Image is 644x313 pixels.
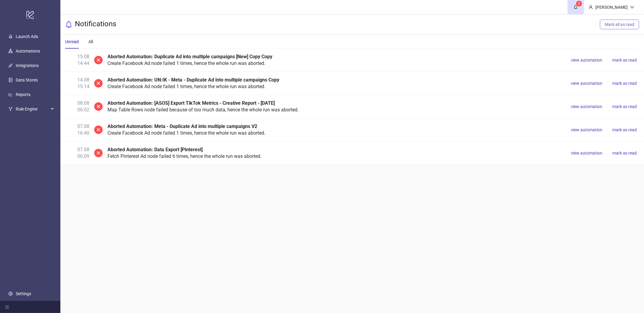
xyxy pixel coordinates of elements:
div: Fetch Pinterest Ad node failed 6 times, hence the whole run was aborted. [107,146,564,160]
div: 15.08 14:44 [65,53,89,67]
b: Aborted Automation: UN:IK - Meta - Duplicate Ad into multiple campaigns Copy [107,77,279,83]
span: view automation [571,104,602,109]
span: view automation [571,58,602,62]
span: mark as read [612,104,637,109]
span: mark as read [612,81,637,86]
span: bell [65,21,72,28]
div: Create Facebook Ad node failed 1 times, hence the whole run was aborted. [107,53,564,67]
b: Aborted Automation: Duplicate Ad into multiple campaigns [New] Copy Copy [107,54,272,59]
div: Create Facebook Ad node failed 1 times, hence the whole run was aborted. [107,77,564,90]
sup: 5 [576,1,582,7]
button: mark as read [610,80,639,87]
a: Settings [16,291,31,296]
span: close-circle [94,100,103,113]
span: fork [8,107,13,111]
h3: Notifications [75,19,116,30]
div: 14.08 15:14 [65,77,89,90]
div: Create Facebook Ad node failed 1 times, hence the whole run was aborted. [107,123,564,136]
button: view automation [569,80,605,87]
span: mark as read [612,151,637,155]
span: Rule Engine [16,103,49,115]
span: view automation [571,127,602,132]
button: view automation [569,103,605,110]
div: [PERSON_NAME] [593,4,630,11]
a: Data Stores [16,78,38,82]
a: Automations [16,49,40,53]
span: user [589,5,593,9]
b: Aborted Automation: Data Export [Pinterest] [107,147,203,152]
span: close-circle [94,77,103,90]
span: down [630,5,634,9]
button: view automation [569,149,605,157]
a: Reports [16,92,30,97]
span: close-circle [94,146,103,160]
span: view automation [571,81,602,86]
button: mark as read [610,126,639,133]
div: All [88,38,93,45]
span: mark as read [612,127,637,132]
span: Mark all as read [605,22,634,27]
button: mark as read [610,103,639,110]
button: Mark all as read [600,20,639,29]
span: view automation [571,151,602,155]
span: bell [574,5,578,9]
div: Map Table Rows node failed because of too much data, hence the whole run was aborted. [107,100,564,113]
span: mark as read [612,58,637,62]
a: Integrations [16,63,39,68]
a: Launch Ads [16,34,38,39]
button: view automation [569,56,605,64]
div: 07.08 16:40 [65,123,89,136]
div: 08.08 06:02 [65,100,89,113]
div: Unread [65,38,79,45]
button: mark as read [610,56,639,64]
span: close-circle [94,123,103,136]
span: close-circle [94,53,103,67]
button: view automation [569,126,605,133]
div: 07.08 06:09 [65,146,89,160]
span: menu-fold [5,305,9,309]
b: Aborted Automation: [ASOS] Export TikTok Metrics - Creative Report - [DATE] [107,100,275,106]
b: Aborted Automation: Meta - Duplicate Ad into multiple campaigns V2 [107,123,257,129]
button: mark as read [610,149,639,157]
span: 5 [578,2,580,6]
